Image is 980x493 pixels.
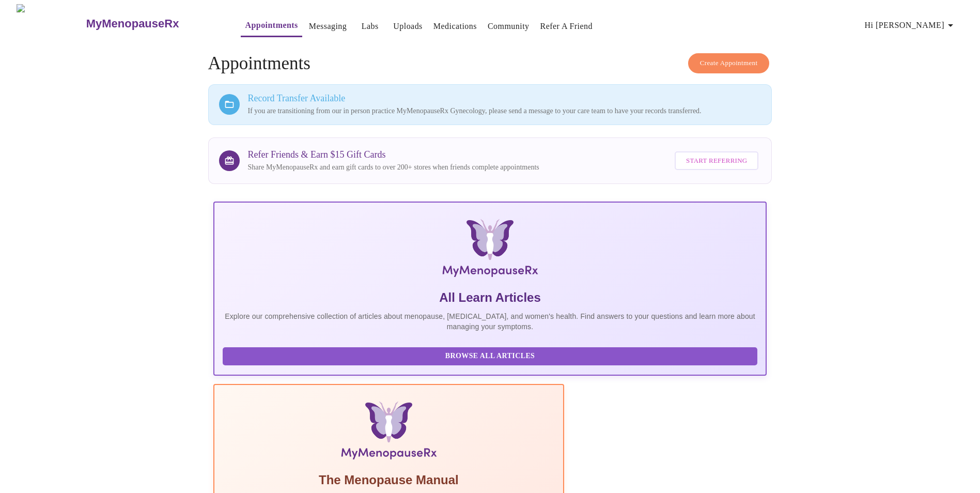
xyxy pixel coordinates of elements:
a: Refer a Friend [540,19,593,34]
p: Explore our comprehensive collection of articles about menopause, [MEDICAL_DATA], and women's hea... [223,311,758,332]
button: Uploads [389,16,427,37]
img: Menopause Manual [275,402,502,464]
h3: MyMenopauseRx [86,17,179,30]
h3: Record Transfer Available [248,93,761,104]
button: Refer a Friend [536,16,597,37]
h4: Appointments [208,53,772,74]
span: Browse All Articles [233,350,748,363]
h3: Refer Friends & Earn $15 Gift Cards [248,149,539,160]
button: Hi [PERSON_NAME] [861,15,961,36]
a: Browse All Articles [223,351,760,360]
button: Appointments [241,15,302,37]
a: Messaging [309,19,347,34]
img: MyMenopauseRx Logo [306,219,675,281]
p: If you are transitioning from our in person practice MyMenopauseRx Gynecology, please send a mess... [248,106,761,116]
button: Labs [353,16,386,37]
a: Community [488,19,530,34]
button: Start Referring [675,151,758,171]
a: MyMenopauseRx [85,6,220,42]
a: Uploads [393,19,423,34]
h5: The Menopause Manual [223,472,555,488]
a: Start Referring [672,146,761,176]
span: Hi [PERSON_NAME] [865,18,957,33]
a: Appointments [245,18,298,33]
button: Messaging [305,16,351,37]
p: Share MyMenopauseRx and earn gift cards to over 200+ stores when friends complete appointments [248,162,539,173]
button: Create Appointment [688,53,770,73]
button: Browse All Articles [223,347,758,365]
button: Community [484,16,534,37]
img: MyMenopauseRx Logo [17,4,85,43]
h5: All Learn Articles [223,289,758,306]
button: Medications [429,16,481,37]
span: Start Referring [686,155,747,167]
a: Labs [362,19,379,34]
span: Create Appointment [700,57,758,69]
a: Medications [433,19,477,34]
